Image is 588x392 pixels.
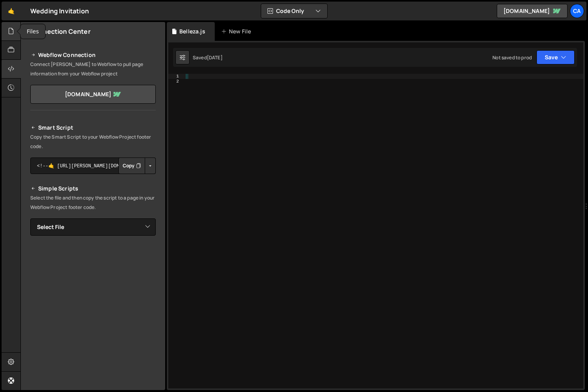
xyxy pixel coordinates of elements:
[179,27,205,35] div: Belleza.js
[30,85,156,104] a: [DOMAIN_NAME]
[30,27,90,36] h2: Connection Center
[207,54,223,61] div: [DATE]
[20,24,45,39] div: Files
[497,4,568,18] a: [DOMAIN_NAME]
[193,54,223,61] div: Saved
[30,132,156,151] p: Copy the Smart Script to your Webflow Project footer code.
[30,158,156,174] textarea: <!--🤙 [URL][PERSON_NAME][DOMAIN_NAME]> <script>document.addEventListener("DOMContentLoaded", func...
[30,6,89,16] div: Wedding Invitation
[30,249,157,319] iframe: YouTube video player
[30,50,156,60] h2: Webflow Connection
[30,193,156,212] p: Select the file and then copy the script to a page in your Webflow Project footer code.
[261,4,327,18] button: Code Only
[570,4,584,18] a: Ca
[168,74,184,79] div: 1
[30,60,156,79] p: Connect [PERSON_NAME] to Webflow to pull page information from your Webflow project
[221,27,254,35] div: New File
[118,158,145,174] button: Copy
[30,123,156,132] h2: Smart Script
[30,184,156,193] h2: Simple Scripts
[168,79,184,84] div: 2
[118,158,156,174] div: Button group with nested dropdown
[492,54,532,61] div: Not saved to prod
[536,50,575,64] button: Save
[2,2,21,20] a: 🤙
